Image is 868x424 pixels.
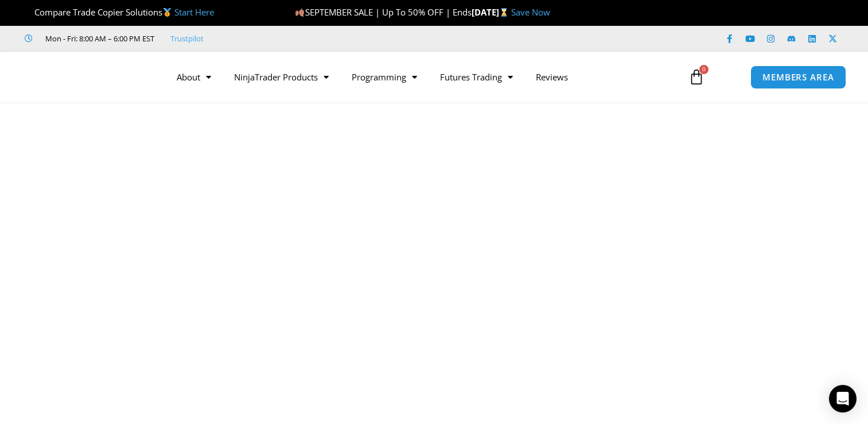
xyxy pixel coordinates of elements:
img: LogoAI | Affordable Indicators – NinjaTrader [24,56,147,98]
a: Programming [340,64,429,90]
a: Save Now [511,6,550,18]
img: 🍂 [295,8,304,17]
a: MEMBERS AREA [750,65,846,89]
span: SEPTEMBER SALE | Up To 50% OFF | Ends [295,6,471,18]
a: 0 [671,60,722,94]
img: 🥇 [163,8,172,17]
img: ⌛ [500,8,508,17]
nav: Menu [165,64,678,90]
div: Open Intercom Messenger [829,385,857,413]
a: About [165,64,223,90]
a: Futures Trading [429,64,524,90]
a: Start Here [174,6,214,18]
strong: [DATE] [472,6,511,18]
a: Trustpilot [170,32,204,45]
span: 0 [699,65,709,74]
span: Compare Trade Copier Solutions [25,6,214,18]
span: MEMBERS AREA [762,73,834,82]
span: Mon - Fri: 8:00 AM – 6:00 PM EST [42,32,154,45]
img: 🏆 [25,8,34,17]
a: NinjaTrader Products [223,64,340,90]
a: Reviews [524,64,579,90]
